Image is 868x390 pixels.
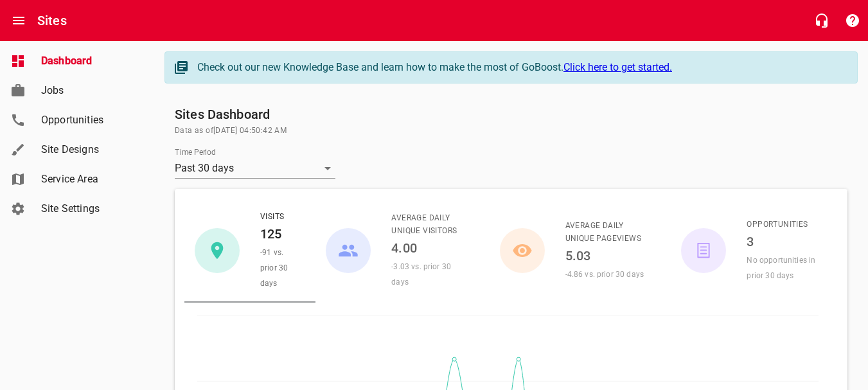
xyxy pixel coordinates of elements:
h6: 4.00 [391,238,468,258]
span: Opportunities [747,218,817,231]
span: Average Daily Unique Pageviews [565,220,651,245]
span: Dashboard [41,53,139,69]
button: Live Chat [806,5,837,36]
span: Site Settings [41,201,139,217]
span: Opportunities [41,112,139,128]
h6: Sites Dashboard [175,104,847,125]
span: Average Daily Unique Visitors [391,212,468,238]
h6: Sites [37,10,67,31]
span: -91 vs. prior 30 days [260,248,288,288]
span: Service Area [41,172,139,187]
div: Past 30 days [175,158,335,179]
a: Click here to get started. [563,61,672,73]
span: Site Designs [41,142,139,157]
span: -3.03 vs. prior 30 days [391,262,451,287]
span: No opportunities in prior 30 days [747,256,815,280]
span: Visits [260,211,295,224]
span: Data as of [DATE] 04:50:42 AM [175,125,847,137]
button: Open drawer [3,5,34,36]
h6: 5.03 [565,245,651,266]
div: Check out our new Knowledge Base and learn how to make the most of GoBoost. [197,60,844,75]
h6: 3 [747,231,817,252]
span: Jobs [41,83,139,98]
label: Time Period [175,148,216,156]
h6: 125 [260,224,295,244]
span: -4.86 vs. prior 30 days [565,270,644,279]
button: Support Portal [837,5,868,36]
